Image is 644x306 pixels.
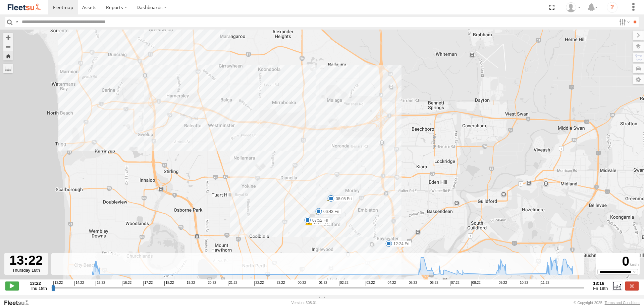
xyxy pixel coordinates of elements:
[7,3,42,12] img: fleetsu-logo-horizontal.svg
[14,17,19,27] label: Search Query
[309,219,331,225] label: 07:44 Fri
[429,281,438,286] span: 06:22
[563,2,583,12] div: Wayne Betts
[593,286,608,291] span: Fri 19th Sep 2025
[4,299,35,306] a: Visit our Website
[389,241,411,247] label: 12:24 Fri
[53,281,63,286] span: 13:22
[607,2,618,13] i: ?
[291,301,317,305] div: Version: 308.01
[319,209,341,215] label: 06:43 Fri
[625,281,639,290] label: Close
[318,281,327,286] span: 01:22
[3,64,13,73] label: Measure
[498,281,507,286] span: 09:22
[331,196,354,202] label: 08:05 Fri
[254,281,264,286] span: 22:22
[408,281,417,286] span: 05:22
[276,281,285,286] span: 23:22
[3,33,13,42] button: Zoom in
[3,42,13,51] button: Zoom out
[3,51,13,60] button: Zoom Home
[122,281,131,286] span: 16:22
[74,281,84,286] span: 14:22
[186,281,195,286] span: 19:22
[5,281,19,290] label: Play/Stop
[574,301,640,305] div: © Copyright 2025 -
[30,286,47,291] span: Thu 18th Sep 2025
[30,281,47,286] strong: 13:22
[297,281,306,286] span: 00:22
[207,281,216,286] span: 20:22
[616,17,631,27] label: Search Filter Options
[331,195,353,201] label: 07:07 Fri
[593,281,608,286] strong: 13:16
[605,301,640,305] a: Terms and Conditions
[519,281,528,286] span: 10:22
[308,217,330,223] label: 07:52 Fri
[633,75,644,84] label: Map Settings
[164,281,174,286] span: 18:22
[540,281,549,286] span: 11:22
[339,281,348,286] span: 02:22
[331,195,353,202] label: 07:16 Fri
[143,281,153,286] span: 17:22
[450,281,460,286] span: 07:22
[96,281,105,286] span: 15:22
[228,281,237,286] span: 21:22
[471,281,481,286] span: 08:22
[597,254,639,269] div: 0
[366,281,375,286] span: 03:22
[387,281,396,286] span: 04:22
